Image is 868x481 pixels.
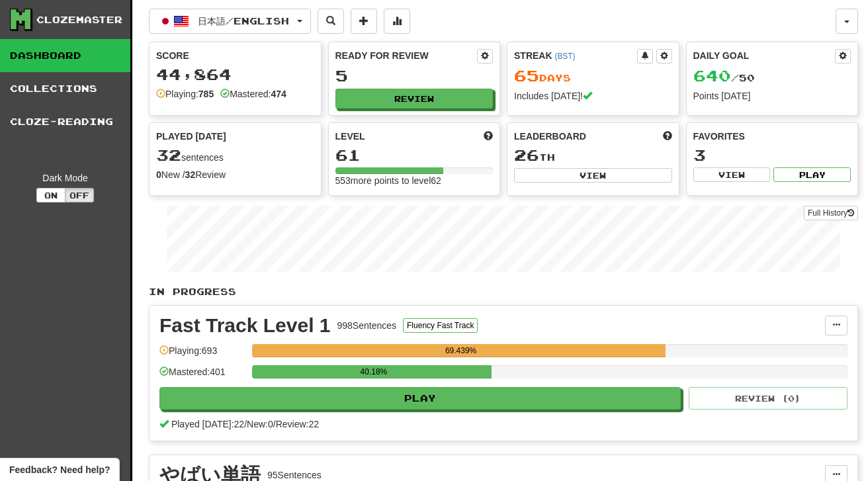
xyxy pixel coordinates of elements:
[149,285,858,298] p: In Progress
[10,171,120,185] div: Dark Mode
[159,344,245,366] div: Playing: 693
[351,9,377,34] button: Add sentence to collection
[335,67,494,84] div: 5
[689,387,847,410] button: Review (0)
[403,318,478,333] button: Fluency Fast Track
[384,9,410,34] button: More stats
[514,89,672,103] div: Includes [DATE]!
[159,387,681,410] button: Play
[773,167,851,182] button: Play
[514,168,672,183] button: View
[335,130,365,143] span: Level
[514,66,539,85] span: 65
[276,419,319,429] span: Review: 22
[156,87,214,101] div: Playing:
[65,188,94,202] button: Off
[335,147,494,163] div: 61
[156,66,314,83] div: 44,864
[335,89,494,109] button: Review
[156,168,314,181] div: New / Review
[693,167,771,182] button: View
[156,146,181,164] span: 32
[693,72,755,83] span: / 50
[171,419,244,429] span: Played [DATE]: 22
[36,188,65,202] button: On
[256,344,666,357] div: 69.439%
[159,365,245,387] div: Mastered: 401
[484,130,493,143] span: Score more points to level up
[185,169,196,180] strong: 32
[693,147,851,163] div: 3
[514,49,637,62] div: Streak
[663,130,672,143] span: This week in points, UTC
[335,49,478,62] div: Ready for Review
[514,130,586,143] span: Leaderboard
[156,147,314,164] div: sentences
[693,130,851,143] div: Favorites
[198,89,214,99] strong: 785
[244,419,247,429] span: /
[156,49,314,62] div: Score
[156,130,226,143] span: Played [DATE]
[554,52,575,61] a: (BST)
[36,13,122,26] div: Clozemaster
[337,319,397,332] div: 998 Sentences
[514,147,672,164] div: th
[514,67,672,85] div: Day s
[271,89,286,99] strong: 474
[693,49,836,64] div: Daily Goal
[335,174,494,187] div: 553 more points to level 62
[273,419,276,429] span: /
[198,15,289,26] span: 日本語 / English
[514,146,539,164] span: 26
[693,89,851,103] div: Points [DATE]
[318,9,344,34] button: Search sentences
[156,169,161,180] strong: 0
[159,316,331,335] div: Fast Track Level 1
[693,66,731,85] span: 640
[9,463,110,476] span: Open feedback widget
[247,419,273,429] span: New: 0
[149,9,311,34] button: 日本語/English
[804,206,858,220] a: Full History
[256,365,491,378] div: 40.18%
[220,87,286,101] div: Mastered:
